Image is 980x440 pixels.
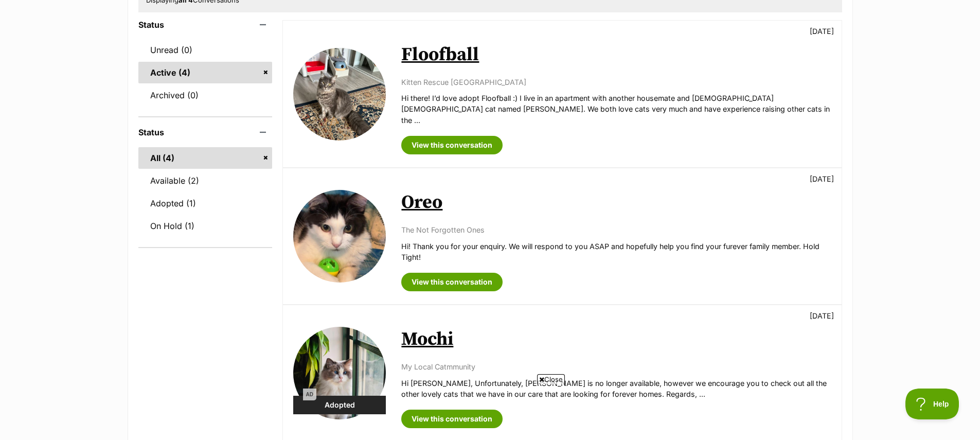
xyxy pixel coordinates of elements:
[138,20,273,29] header: Status
[810,310,834,321] p: [DATE]
[537,374,565,384] span: Close
[138,84,273,106] a: Archived (0)
[905,389,959,419] iframe: Help Scout Beacon - Open
[401,361,831,372] p: My Local Catmmunity
[401,93,831,126] p: Hi there! I’d love adopt Floofball :) I live in an apartment with another housemate and [DEMOGRAP...
[138,192,273,214] a: Adopted (1)
[401,136,503,154] a: View this conversation
[138,39,273,61] a: Unread (0)
[401,378,831,400] p: Hi [PERSON_NAME], Unfortunately, [PERSON_NAME] is no longer available, however we encourage you t...
[138,147,273,169] a: All (4)
[293,327,386,419] img: Mochi
[138,128,273,137] header: Status
[138,170,273,191] a: Available (2)
[401,273,503,291] a: View this conversation
[303,389,316,400] span: AD
[401,224,831,235] p: The Not Forgotten Ones
[401,43,479,66] a: Floofball
[138,62,273,83] a: Active (4)
[810,173,834,184] p: [DATE]
[138,215,273,237] a: On Hold (1)
[293,48,386,140] img: Floofball
[303,389,678,435] iframe: Advertisement
[401,191,442,214] a: Oreo
[810,26,834,37] p: [DATE]
[401,328,453,351] a: Mochi
[293,190,386,283] img: Oreo
[401,241,831,263] p: Hi! Thank you for your enquiry. We will respond to you ASAP and hopefully help you find your fure...
[401,77,831,87] p: Kitten Rescue [GEOGRAPHIC_DATA]
[293,396,386,414] div: Adopted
